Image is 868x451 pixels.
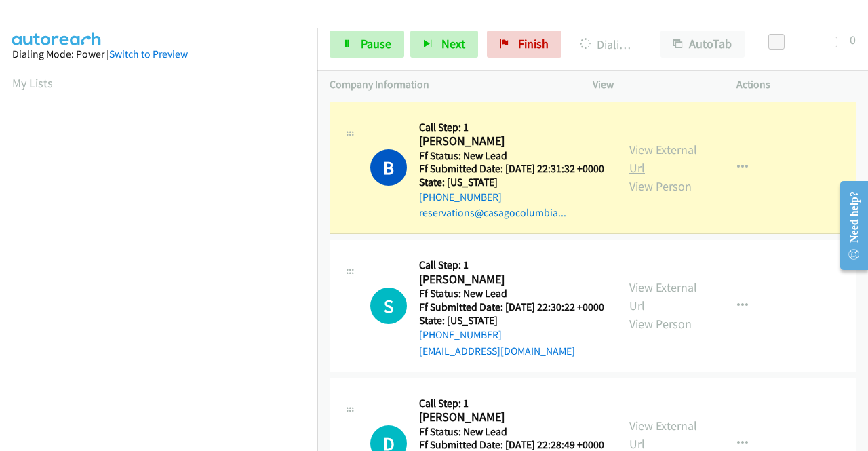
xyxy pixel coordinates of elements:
a: View External Url [629,279,697,313]
h5: Ff Submitted Date: [DATE] 22:30:22 +0000 [419,300,604,314]
h1: S [370,288,407,324]
h5: Call Step: 1 [419,121,604,134]
p: Dialing [PERSON_NAME] [580,35,636,54]
div: Dialing Mode: Power | [12,46,305,62]
div: The call is yet to be attempted [370,288,407,324]
a: reservations@casagocolumbia... [419,206,566,219]
h2: [PERSON_NAME] [419,272,600,288]
a: View Person [629,316,692,332]
a: View Person [629,178,692,194]
h2: [PERSON_NAME] [419,134,600,149]
a: Finish [487,31,561,58]
span: Next [441,36,465,52]
h5: Call Step: 1 [419,258,604,272]
button: AutoTab [660,31,745,58]
h5: Ff Status: New Lead [419,425,604,439]
h5: Call Step: 1 [419,397,604,410]
div: Delay between calls (in seconds) [775,37,837,47]
span: Finish [518,36,549,52]
p: Company Information [330,77,568,93]
h2: [PERSON_NAME] [419,410,600,425]
span: Pause [361,36,391,52]
iframe: Resource Center [829,172,868,279]
h5: State: [US_STATE] [419,314,604,328]
p: View [593,77,712,93]
a: [PHONE_NUMBER] [419,328,502,341]
h5: Ff Status: New Lead [419,287,604,300]
div: 0 [850,31,856,49]
a: [PHONE_NUMBER] [419,191,502,203]
a: [EMAIL_ADDRESS][DOMAIN_NAME] [419,345,575,357]
h1: B [370,149,407,186]
a: Pause [330,31,404,58]
h5: Ff Submitted Date: [DATE] 22:31:32 +0000 [419,162,604,176]
h5: Ff Status: New Lead [419,149,604,163]
a: View External Url [629,142,697,176]
button: Next [410,31,478,58]
h5: State: [US_STATE] [419,176,604,189]
a: Switch to Preview [109,47,188,60]
a: My Lists [12,75,53,91]
p: Actions [736,77,856,93]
